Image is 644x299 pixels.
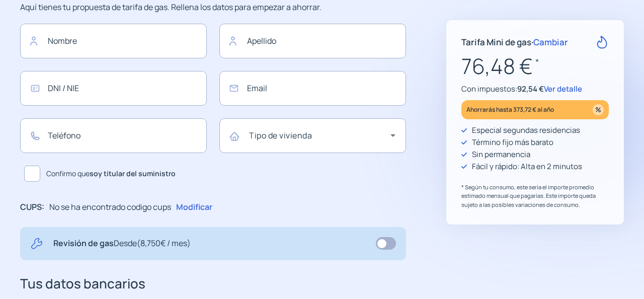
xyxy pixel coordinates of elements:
p: Tarifa Mini de gas · [461,35,568,49]
p: Con impuestos: [461,83,609,95]
p: Revisión de gas [53,237,191,250]
img: tool.svg [30,237,43,250]
p: Aquí tienes tu propuesta de tarifa de gas. Rellena los datos para empezar a ahorrar. [20,1,406,14]
img: rate-G.svg [596,36,609,49]
mat-label: Tipo de vivienda [249,130,312,141]
span: Desde (8,750€ / mes) [114,238,191,249]
span: Cambiar [533,36,568,48]
p: Fácil y rápido: Alta en 2 minutos [472,161,582,173]
p: No se ha encontrado codigo cups [49,201,171,214]
p: CUPS: [20,201,44,214]
p: Ahorrarás hasta 373,72 € al año [466,104,554,115]
h3: Tus datos bancarios [20,273,406,294]
p: * Según tu consumo, este sería el importe promedio estimado mensual que pagarías. Este importe qu... [461,183,609,209]
b: soy titular del suministro [90,169,176,178]
span: 92,54 € [517,84,544,94]
img: percentage_icon.svg [593,104,604,115]
p: Especial segundas residencias [472,124,580,136]
span: Confirmo que [46,168,176,179]
p: Sin permanencia [472,148,530,161]
span: Ver detalle [544,84,582,94]
p: Término fijo más barato [472,136,553,148]
p: 76,48 € [461,49,609,83]
p: Modificar [176,201,212,214]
